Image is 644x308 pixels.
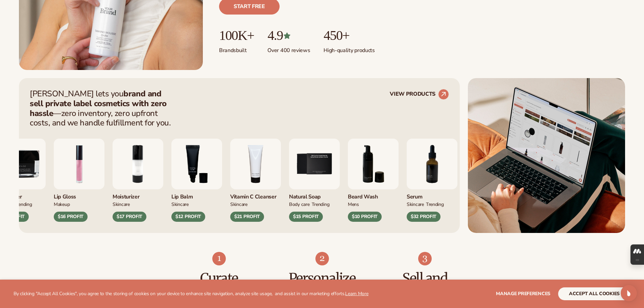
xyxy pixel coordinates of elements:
[289,200,310,208] div: BODY Care
[14,200,32,208] div: TRENDING
[324,43,375,54] p: High-quality products
[171,212,205,222] div: $12 PROFIT
[171,200,189,208] div: SKINCARE
[14,291,368,297] p: By clicking "Accept All Cookies", you agree to the storing of cookies on your device to enhance s...
[267,28,310,43] p: 4.9
[30,88,167,119] strong: brand and sell private label cosmetics with zero hassle
[407,139,457,189] img: Collagen and retinol serum.
[426,200,444,208] div: TRENDING
[284,271,360,286] h3: Personalize
[289,139,340,222] div: 5 / 9
[230,189,281,200] div: Vitamin C Cleanser
[113,139,163,189] img: Moisturizing lotion.
[54,139,104,222] div: 1 / 9
[468,78,625,233] img: Shopify Image 5
[219,43,254,54] p: Brands built
[54,212,88,222] div: $16 PROFIT
[181,271,257,286] h3: Curate
[171,139,222,189] img: Smoothing lip balm.
[219,28,254,43] p: 100K+
[289,212,323,222] div: $15 PROFIT
[289,139,340,189] img: Nature bar of soap.
[315,252,329,265] img: Shopify Image 8
[407,212,440,222] div: $32 PROFIT
[171,139,222,222] div: 3 / 9
[496,287,550,300] button: Manage preferences
[324,28,375,43] p: 450+
[113,212,146,222] div: $17 PROFIT
[558,287,630,300] button: accept all cookies
[348,200,359,208] div: mens
[289,189,340,200] div: Natural Soap
[312,200,330,208] div: TRENDING
[348,189,399,200] div: Beard Wash
[267,43,310,54] p: Over 400 reviews
[407,200,424,208] div: SKINCARE
[348,139,399,189] img: Foaming beard wash.
[54,139,104,189] img: Pink lip gloss.
[113,200,130,208] div: SKINCARE
[345,290,368,297] a: Learn More
[407,189,457,200] div: Serum
[418,252,432,265] img: Shopify Image 9
[113,139,163,222] div: 2 / 9
[230,200,247,208] div: Skincare
[348,212,382,222] div: $10 PROFIT
[621,285,637,301] div: Open Intercom Messenger
[407,139,457,222] div: 7 / 9
[212,252,226,265] img: Shopify Image 7
[230,212,264,222] div: $21 PROFIT
[230,139,281,222] div: 4 / 9
[30,89,175,128] p: [PERSON_NAME] lets you —zero inventory, zero upfront costs, and we handle fulfillment for you.
[230,139,281,189] img: Vitamin c cleanser.
[54,200,70,208] div: MAKEUP
[348,139,399,222] div: 6 / 9
[390,89,449,100] a: VIEW PRODUCTS
[387,271,463,301] h3: Sell and Scale
[496,290,550,297] span: Manage preferences
[171,189,222,200] div: Lip Balm
[54,189,104,200] div: Lip Gloss
[113,189,163,200] div: Moisturizer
